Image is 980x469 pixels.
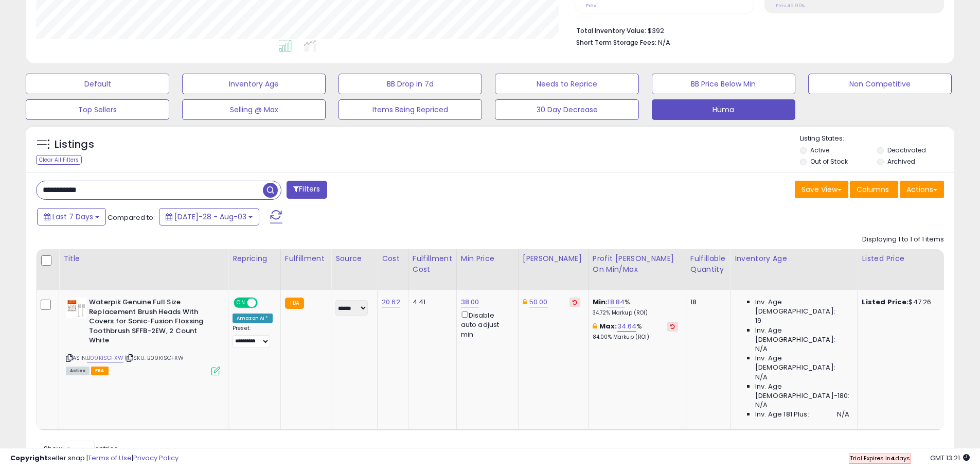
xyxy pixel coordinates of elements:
[593,253,682,275] div: Profit [PERSON_NAME] on Min/Max
[755,410,809,419] span: Inv. Age 181 Plus:
[125,354,184,362] span: | SKU: B09K1SGFXW
[133,453,179,463] a: Privacy Policy
[338,99,482,120] button: Items Being Repriced
[755,401,768,410] span: N/A
[658,38,670,47] span: N/A
[285,298,304,309] small: FBA
[690,253,726,275] div: Fulfillable Quantity
[529,297,548,307] a: 50.00
[593,298,678,317] div: %
[66,298,86,318] img: 41Nuz77eesL._SL40_.jpg
[862,253,951,264] div: Listed Price
[808,74,952,94] button: Non Competitive
[755,382,849,401] span: Inv. Age [DEMOGRAPHIC_DATA]-180:
[461,309,510,339] div: Disable auto adjust min
[52,212,93,222] span: Last 7 Days
[91,367,109,375] span: FBA
[887,146,926,154] label: Deactivated
[331,249,378,290] th: CSV column name: cust_attr_1_Source
[88,453,132,463] a: Terms of Use
[335,253,373,264] div: Source
[495,74,638,94] button: Needs to Reprice
[862,235,944,245] div: Displaying 1 to 1 of 1 items
[256,299,273,307] span: OFF
[800,134,954,144] p: Listing States:
[850,181,898,198] button: Columns
[890,454,895,462] b: 4
[810,146,829,154] label: Active
[887,157,915,166] label: Archived
[182,99,326,120] button: Selling @ Max
[37,208,106,225] button: Last 7 Days
[10,453,48,463] strong: Copyright
[382,297,400,307] a: 20.62
[593,334,678,341] p: 84.00% Markup (ROI)
[576,38,656,47] b: Short Term Storage Fees:
[593,322,678,341] div: %
[89,298,214,348] b: Waterpik Genuine Full Size Replacement Brush Heads With Covers for Sonic-Fusion Flossing Toothbru...
[837,410,849,419] span: N/A
[755,316,761,325] span: 19
[36,155,82,165] div: Clear All Filters
[26,74,169,94] button: Default
[233,253,276,264] div: Repricing
[413,253,452,275] div: Fulfillment Cost
[287,181,327,199] button: Filters
[857,184,889,195] span: Columns
[382,253,404,264] div: Cost
[233,314,273,323] div: Amazon AI *
[755,373,768,382] span: N/A
[66,367,90,375] span: All listings currently available for purchase on Amazon
[586,3,599,9] small: Prev: 1
[608,297,625,307] a: 18.84
[63,253,224,264] div: Title
[930,453,970,463] span: 2025-08-11 13:21 GMT
[44,444,118,454] span: Show: entries
[795,181,848,198] button: Save View
[55,137,94,152] h5: Listings
[87,354,123,362] a: B09K1SGFXW
[652,74,795,94] button: BB Price Below Min
[755,326,849,344] span: Inv. Age [DEMOGRAPHIC_DATA]:
[174,212,246,222] span: [DATE]-28 - Aug-03
[862,298,947,307] div: $47.26
[755,344,768,354] span: N/A
[850,454,910,462] span: Trial Expires in days
[495,99,638,120] button: 30 Day Decrease
[593,297,608,307] b: Min:
[652,99,795,120] button: Hüma
[576,24,936,36] li: $392
[461,253,514,264] div: Min Price
[159,208,259,225] button: [DATE]-28 - Aug-03
[776,3,805,9] small: Prev: 49.95%
[235,299,247,307] span: ON
[900,181,944,198] button: Actions
[108,213,155,222] span: Compared to:
[461,297,479,307] a: 38.00
[810,157,848,166] label: Out of Stock
[593,309,678,317] p: 34.72% Markup (ROI)
[690,298,722,307] div: 18
[735,253,853,264] div: Inventory Age
[523,253,584,264] div: [PERSON_NAME]
[182,74,326,94] button: Inventory Age
[617,321,637,332] a: 34.64
[338,74,482,94] button: BB Drop in 7d
[26,99,169,120] button: Top Sellers
[10,454,179,463] div: seller snap | |
[755,354,849,372] span: Inv. Age [DEMOGRAPHIC_DATA]:
[588,249,686,290] th: The percentage added to the cost of goods (COGS) that forms the calculator for Min & Max prices.
[233,325,273,348] div: Preset:
[576,26,646,35] b: Total Inventory Value:
[599,321,617,331] b: Max:
[413,298,449,307] div: 4.41
[862,297,908,307] b: Listed Price:
[285,253,327,264] div: Fulfillment
[755,298,849,316] span: Inv. Age [DEMOGRAPHIC_DATA]:
[66,298,220,374] div: ASIN:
